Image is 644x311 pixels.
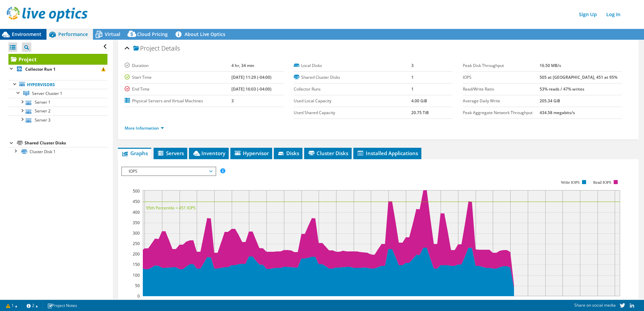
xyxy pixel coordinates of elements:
[463,86,540,93] label: Read/Write Ratio
[133,230,140,236] text: 300
[308,150,348,157] span: Cluster Disks
[8,54,107,65] a: Project
[8,147,107,156] a: Cluster Disk 1
[135,283,140,288] text: 50
[411,74,414,80] b: 1
[574,302,616,308] span: Share on social media
[540,63,561,68] b: 16.50 MB/s
[593,180,611,185] text: Read IOPS
[12,31,41,37] span: Environment
[411,110,429,115] b: 20.75 TiB
[8,89,107,98] a: Server Cluster 1
[1,301,22,310] a: 1
[561,180,580,185] text: Write IOPS
[133,272,140,278] text: 100
[121,150,148,157] span: Graphs
[231,98,234,104] b: 3
[25,66,56,72] b: Collector Run 1
[603,9,624,19] a: Log In
[463,98,540,104] label: Average Daily Write
[231,63,254,68] b: 4 hr, 34 min
[540,98,560,104] b: 205.34 GiB
[133,220,140,226] text: 350
[277,150,299,157] span: Disks
[173,29,230,40] a: About Live Optics
[231,74,271,80] b: [DATE] 11:29 (-04:00)
[137,31,168,37] span: Cloud Pricing
[463,74,540,81] label: IOPS
[133,251,140,257] text: 200
[161,44,180,52] span: Details
[540,74,617,80] b: 505 at [GEOGRAPHIC_DATA], 451 at 95%
[8,98,107,107] a: Server 1
[133,262,140,267] text: 150
[22,301,43,310] a: 2
[576,9,600,19] a: Sign Up
[411,86,414,92] b: 1
[133,45,160,52] span: Project
[133,241,140,246] text: 250
[133,188,140,194] text: 500
[125,74,231,81] label: Start Time
[125,125,164,131] a: More Information
[294,62,411,69] label: Local Disks
[157,150,184,157] span: Servers
[7,7,88,22] img: live_optics_svg.svg
[192,150,225,157] span: Inventory
[125,62,231,69] label: Duration
[463,62,540,69] label: Peak Disk Throughput
[137,293,140,299] text: 0
[133,199,140,204] text: 450
[125,167,212,175] span: IOPS
[125,86,231,93] label: End Time
[133,209,140,215] text: 400
[234,150,269,157] span: Hypervisor
[58,31,88,37] span: Performance
[294,109,411,116] label: Used Shared Capacity
[32,91,62,96] span: Server Cluster 1
[411,63,414,68] b: 3
[8,80,107,89] a: Hypervisors
[294,98,411,104] label: Used Local Capacity
[8,115,107,124] a: Server 3
[411,98,427,104] b: 4.00 GiB
[42,301,82,310] a: Project Notes
[294,74,411,81] label: Shared Cluster Disks
[294,86,411,93] label: Collector Runs
[8,107,107,115] a: Server 2
[146,205,196,211] text: 95th Percentile = 451 IOPS
[357,150,418,157] span: Installed Applications
[231,86,271,92] b: [DATE] 16:03 (-04:00)
[463,109,540,116] label: Peak Aggregate Network Throughput
[8,65,107,73] a: Collector Run 1
[125,98,231,104] label: Physical Servers and Virtual Machines
[25,139,107,147] div: Shared Cluster Disks
[540,110,575,115] b: 434.58 megabits/s
[540,86,584,92] b: 53% reads / 47% writes
[105,31,120,37] span: Virtual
